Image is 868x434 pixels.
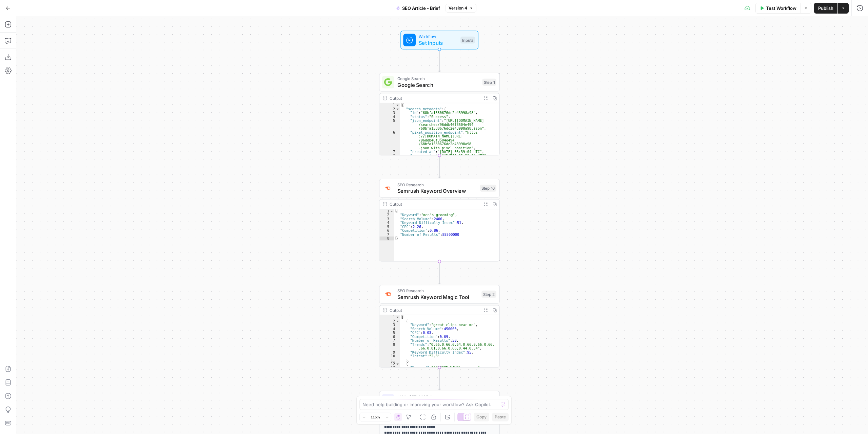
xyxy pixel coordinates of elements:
span: Copy [476,414,487,420]
div: 4 [379,327,400,331]
div: 8 [379,237,394,240]
g: Edge from step_1 to step_16 [438,155,441,178]
div: 7 [379,232,394,236]
div: 2 [379,319,400,323]
span: LLM · GPT-4.1 Mini [397,394,478,400]
button: Copy [474,413,489,421]
img: 8a3tdog8tf0qdwwcclgyu02y995m [384,290,392,298]
button: Paste [492,413,509,421]
g: Edge from step_16 to step_2 [438,261,441,284]
div: 11 [379,358,400,362]
div: 1 [379,209,394,213]
g: Edge from step_2 to step_3 [438,367,441,390]
div: 1 [379,315,400,319]
div: Inputs [460,37,475,44]
span: Paste [495,414,506,420]
button: Publish [814,3,837,14]
div: 2 [379,213,394,217]
div: Output [390,201,478,207]
div: 5 [379,119,400,130]
div: 4 [379,221,394,225]
div: 10 [379,354,400,358]
span: SEO Article - Brief [402,5,440,12]
span: 115% [371,414,380,420]
div: 13 [379,366,400,370]
span: Toggle code folding, rows 2 through 11 [395,319,400,323]
span: Semrush Keyword Magic Tool [397,293,478,301]
span: Semrush Keyword Overview [397,187,477,195]
div: 5 [379,331,400,335]
div: 9 [379,350,400,354]
div: Output [390,307,478,313]
span: Google Search [397,81,479,89]
button: Version 4 [446,4,476,13]
span: Workflow [419,33,457,39]
span: Toggle code folding, rows 12 through 21 [395,362,400,366]
span: Set Inputs [419,39,457,47]
div: Google SearchGoogle SearchStep 1Output{ "search_metadata":{ "id":"68bfa1580676dc2e43998a98", "sta... [379,73,500,155]
div: Output [390,95,478,101]
div: 12 [379,362,400,366]
div: 6 [379,335,400,338]
span: Toggle code folding, rows 2 through 12 [395,107,400,111]
g: Edge from start to step_1 [438,50,441,72]
div: SEO ResearchSemrush Keyword Magic ToolStep 2Output[ { "Keyword":"great clips near me", "Search Vo... [379,285,500,367]
div: 1 [379,103,400,107]
div: Step 1 [482,79,496,86]
div: 3 [379,323,400,327]
div: Step 16 [480,185,496,192]
span: Toggle code folding, rows 1 through 8 [390,209,394,213]
div: 8 [379,154,400,157]
span: Publish [818,5,833,12]
span: Google Search [397,76,479,82]
div: 6 [379,229,394,232]
span: Toggle code folding, rows 1 through 1623 [395,103,400,107]
div: 7 [379,339,400,342]
button: SEO Article - Brief [392,3,444,14]
img: v3j4otw2j2lxnxfkcl44e66h4fup [384,185,392,192]
div: Step 2 [481,291,496,298]
div: WorkflowSet InputsInputs [379,31,500,49]
div: 8 [379,342,400,350]
div: 5 [379,225,394,228]
span: SEO Research [397,287,478,294]
span: SEO Research [397,182,477,188]
span: Test Workflow [766,5,796,12]
div: SEO ResearchSemrush Keyword OverviewStep 16Output{ "Keyword":"men’s grooming", "Search Volume":24... [379,179,500,262]
span: Toggle code folding, rows 1 through 1002 [395,315,400,319]
div: 3 [379,217,394,221]
div: 7 [379,150,400,154]
button: Test Workflow [755,3,801,14]
div: 3 [379,111,400,115]
span: Version 4 [449,5,467,11]
div: 6 [379,130,400,150]
div: 4 [379,115,400,119]
div: 2 [379,107,400,111]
